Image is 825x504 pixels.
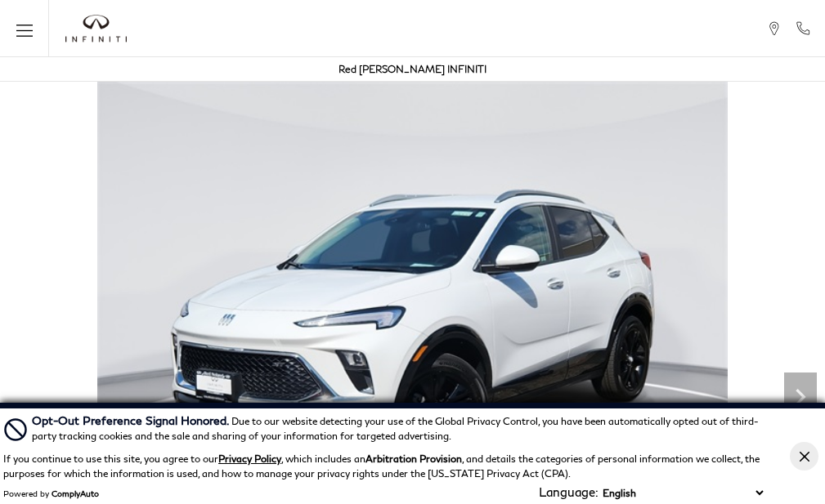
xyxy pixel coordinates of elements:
[52,488,99,498] a: ComplyAuto
[539,486,599,498] div: Language:
[32,413,231,427] span: Opt-Out Preference Signal Honored .
[3,488,99,498] div: Powered by
[599,485,767,501] select: Language Select
[3,453,760,479] p: If you continue to use this site, you agree to our , which includes an , and details the categori...
[65,15,127,42] a: infiniti
[365,453,462,465] strong: Arbitration Provision
[32,412,767,444] div: Due to our website detecting your use of the Global Privacy Control, you have been automatically ...
[218,453,281,465] a: Privacy Policy
[65,15,127,42] img: INFINITI
[339,63,486,75] a: Red [PERSON_NAME] INFINITI
[784,372,817,421] div: Next
[790,442,818,471] button: Close Button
